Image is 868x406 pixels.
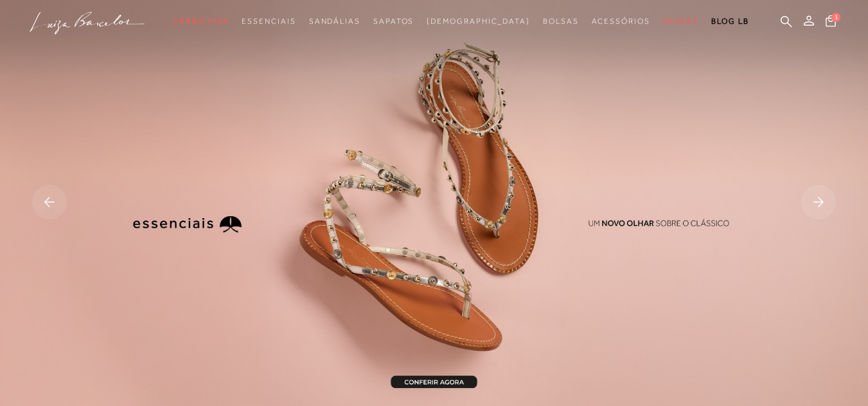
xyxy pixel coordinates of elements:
[711,17,748,26] span: BLOG LB
[592,10,650,33] a: categoryNavScreenReaderText
[663,17,699,26] span: Outlet
[373,10,414,33] a: categoryNavScreenReaderText
[427,17,530,26] span: [DEMOGRAPHIC_DATA]
[173,17,229,26] span: Verão Viva
[242,10,296,33] a: categoryNavScreenReaderText
[663,10,699,33] a: categoryNavScreenReaderText
[592,17,650,26] span: Acessórios
[373,17,414,26] span: Sapatos
[173,10,229,33] a: categoryNavScreenReaderText
[242,17,296,26] span: Essenciais
[309,17,360,26] span: Sandálias
[543,17,579,26] span: Bolsas
[427,10,530,33] a: noSubCategoriesText
[543,10,579,33] a: categoryNavScreenReaderText
[822,14,840,31] button: 1
[711,10,748,33] a: BLOG LB
[831,13,840,22] span: 1
[309,10,360,33] a: categoryNavScreenReaderText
